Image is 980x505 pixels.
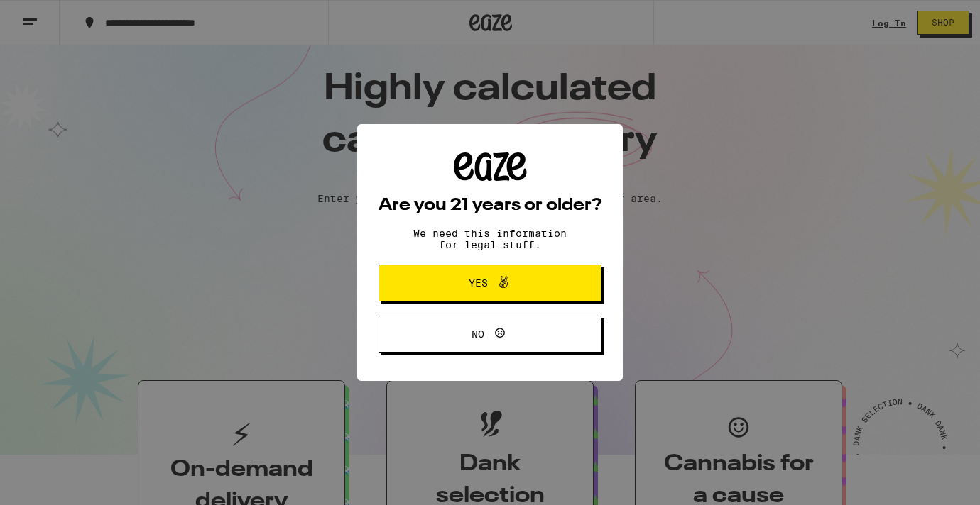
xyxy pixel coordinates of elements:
[469,278,488,288] span: Yes
[472,329,484,339] span: No
[9,10,102,21] span: Hi. Need any help?
[379,197,601,214] h2: Are you 21 years or older?
[401,228,579,250] p: We need this information for legal stuff.
[379,265,601,301] button: Yes
[379,316,601,353] button: No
